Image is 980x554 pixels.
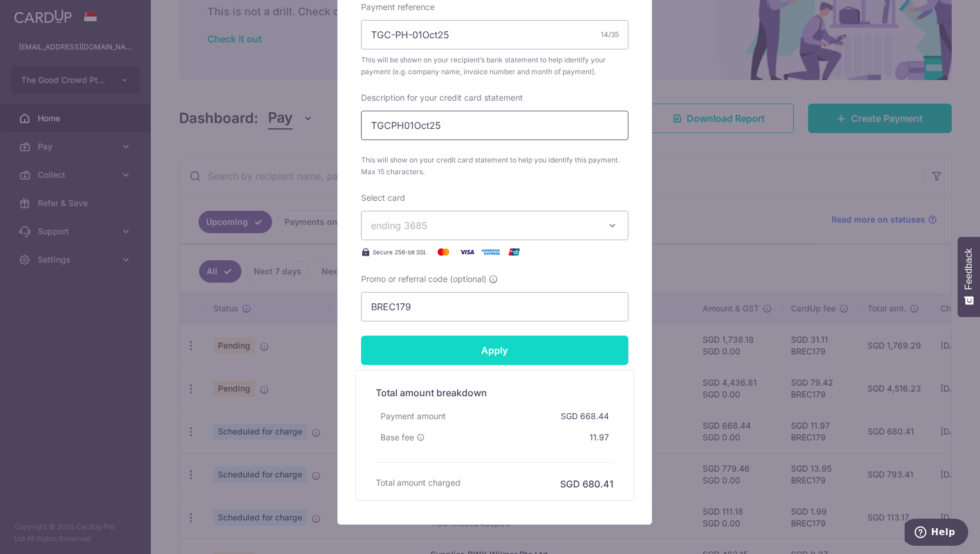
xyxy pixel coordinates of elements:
input: Apply [361,336,628,365]
button: ending 3685 [361,211,628,240]
label: Select card [361,192,405,204]
h6: Total amount charged [376,477,461,489]
iframe: Opens a widget where you can find more information [905,519,968,548]
span: This will show on your credit card statement to help you identify this payment. Max 15 characters. [361,154,628,178]
label: Payment reference [361,1,435,13]
h6: SGD 680.41 [560,477,614,491]
span: This will be shown on your recipient’s bank statement to help identify your payment (e.g. company... [361,54,628,78]
div: 14/35 [601,29,619,41]
div: 11.97 [585,427,614,448]
div: Payment amount [376,406,451,427]
span: Promo or referral code (optional) [361,273,486,285]
img: Mastercard [432,245,455,259]
label: Description for your credit card statement [361,92,523,104]
img: UnionPay [502,245,526,259]
h5: Total amount breakdown [376,386,614,400]
div: SGD 668.44 [556,406,614,427]
span: ending 3685 [371,220,428,231]
span: Secure 256-bit SSL [373,247,427,257]
img: American Express [479,245,502,259]
img: Visa [455,245,479,259]
button: Feedback - Show survey [958,237,980,317]
span: Base fee [380,432,414,443]
span: Feedback [964,248,974,290]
